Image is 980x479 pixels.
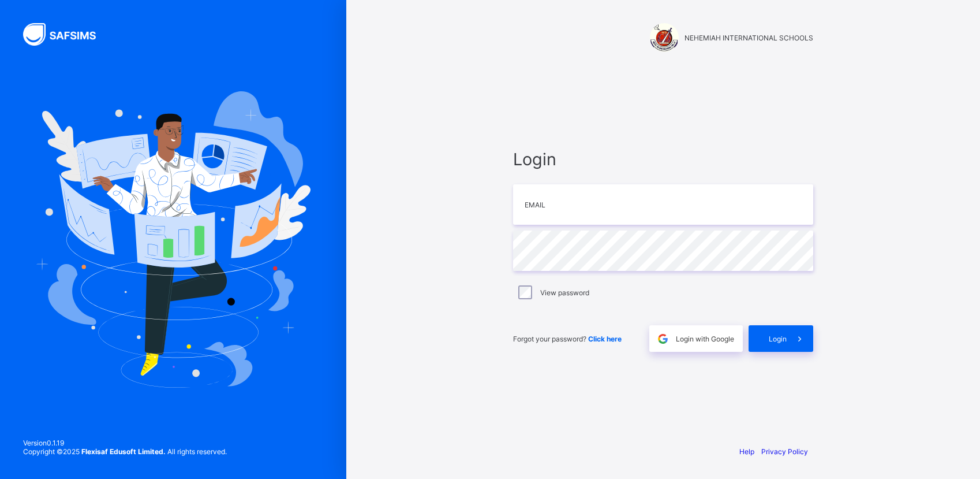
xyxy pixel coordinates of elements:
[23,447,227,456] span: Copyright © 2025 All rights reserved.
[36,91,311,387] img: Hero Image
[513,149,813,169] span: Login
[676,335,734,343] span: Login with Google
[588,335,622,343] a: Click here
[23,439,227,447] span: Version 0.1.19
[81,447,166,456] strong: Flexisaf Edusoft Limited.
[769,335,787,343] span: Login
[540,288,589,297] label: View password
[656,332,669,346] img: google.396cfc9801f0270233282035f929180a.svg
[684,34,813,42] span: NEHEMIAH INTERNATIONAL SCHOOLS
[513,335,622,343] span: Forgot your password?
[761,447,808,456] a: Privacy Policy
[23,23,110,46] img: SAFSIMS Logo
[739,447,754,456] a: Help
